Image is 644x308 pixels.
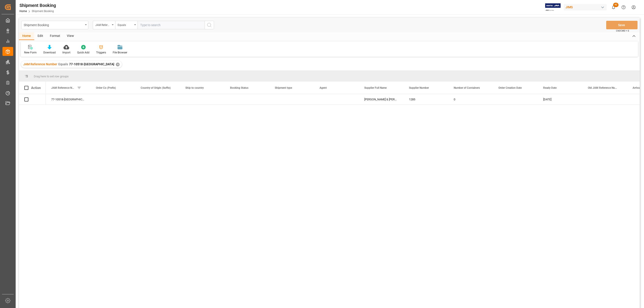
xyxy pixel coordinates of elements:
[19,10,27,13] a: Home
[141,86,171,89] span: Country of Origin (Suffix)
[498,86,522,89] span: Order Creation Date
[608,2,619,12] button: show 42 new notifications
[116,63,120,66] div: ✕
[616,29,629,32] span: Ctrl/CMD + S
[62,51,70,55] div: Import
[588,86,618,89] span: Old JAM Reference Number
[448,94,493,105] div: 0
[95,22,110,27] div: JAM Reference Number
[138,21,205,29] input: Type to search
[34,32,47,40] div: Edit
[545,3,561,11] img: Exertis%20JAM%20-%20Email%20Logo.jpg_1722504956.jpg
[454,86,480,89] span: Number of Containers
[564,3,608,11] button: JIMS
[19,94,46,105] div: Press SPACE to select this row.
[34,75,69,78] span: Drag here to set row groups
[64,32,77,40] div: View
[404,94,448,105] div: 1285
[51,86,75,89] span: JAM Reference Number
[96,51,106,55] div: Triggers
[275,86,292,89] span: Shipment type
[619,2,629,12] button: Help Center
[185,86,204,89] span: Ship to country
[46,94,91,105] div: 77-10518-[GEOGRAPHIC_DATA]
[77,51,89,55] div: Quick Add
[24,51,37,55] div: New Form
[543,86,557,89] span: Ready Date
[205,21,214,29] button: search button
[115,21,138,29] button: open menu
[24,22,83,27] div: Shipment Booking
[93,21,115,29] button: open menu
[96,86,116,89] span: Order Co (Prefix)
[364,86,387,89] span: Supplier Full Name
[359,94,404,105] div: [PERSON_NAME] & [PERSON_NAME]
[21,21,88,29] button: open menu
[31,86,41,90] div: Action
[113,51,127,55] div: File Browser
[564,4,607,11] div: JIMS
[19,32,34,40] div: Home
[19,2,56,9] div: Shipment Booking
[613,3,619,7] span: 42
[118,22,133,27] div: Equals
[320,86,327,89] span: Agent
[43,51,56,55] div: Download
[69,62,114,66] span: 77-10518-[GEOGRAPHIC_DATA]
[606,21,638,29] button: Save
[58,62,68,66] span: Equals
[230,86,248,89] span: Booking Status
[409,86,429,89] span: Supplier Number
[538,94,583,105] div: [DATE]
[47,32,64,40] div: Format
[23,62,57,66] span: JAM Reference Number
